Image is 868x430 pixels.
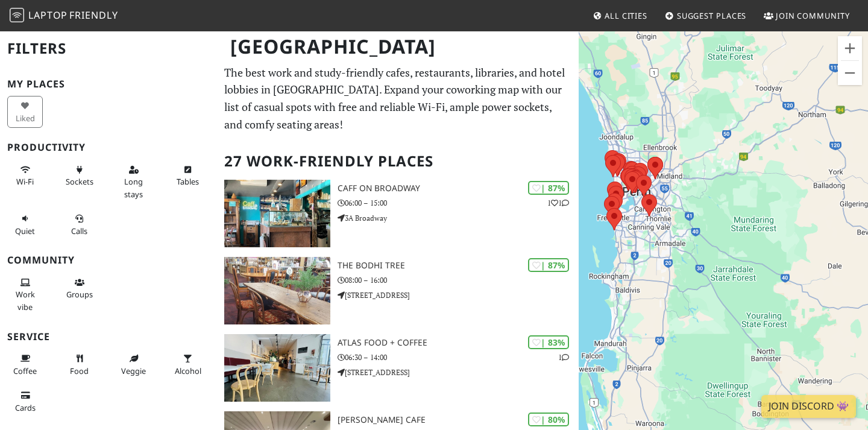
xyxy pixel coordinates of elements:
button: Cards [7,385,43,417]
button: Long stays [116,160,151,204]
div: | 80% [528,413,569,426]
h3: The Bodhi Tree [338,261,579,271]
a: Join Community [759,5,855,27]
a: Atlas Food + Coffee | 83% 1 Atlas Food + Coffee 06:30 – 14:00 [STREET_ADDRESS] [217,334,579,402]
img: Atlas Food + Coffee [224,334,330,402]
span: Work-friendly tables [177,176,199,187]
h3: Service [7,331,210,343]
span: Video/audio calls [71,226,87,236]
button: Work vibe [7,273,43,317]
button: Veggie [116,349,151,381]
h2: 27 Work-Friendly Places [224,143,571,180]
span: Food [70,365,89,376]
div: | 87% [528,258,569,272]
h2: Filters [7,30,210,67]
h3: Caff on Broadway [338,183,579,194]
a: LaptopFriendly LaptopFriendly [10,5,118,27]
button: Quiet [7,209,43,241]
button: Zoom out [838,61,862,85]
button: Coffee [7,349,43,381]
button: Alcohol [170,349,206,381]
span: Join Community [776,10,850,21]
span: Coffee [13,365,37,376]
button: Food [61,349,97,381]
span: Stable Wi-Fi [16,176,34,187]
p: 1 [558,352,569,363]
span: Quiet [15,226,35,236]
button: Sockets [61,160,97,192]
span: Credit cards [15,402,36,413]
p: 3A Broadway [338,212,579,224]
h3: Atlas Food + Coffee [338,338,579,348]
span: All Cities [605,10,647,21]
h1: [GEOGRAPHIC_DATA] [221,30,576,63]
h3: Productivity [7,142,210,153]
span: Power sockets [66,176,93,187]
span: People working [16,289,35,312]
button: Zoom in [838,36,862,60]
img: The Bodhi Tree [224,257,330,324]
h3: My Places [7,78,210,90]
p: 08:00 – 16:00 [338,274,579,286]
span: Group tables [66,289,93,300]
p: The best work and study-friendly cafes, restaurants, libraries, and hotel lobbies in [GEOGRAPHIC_... [224,64,571,133]
button: Calls [61,209,97,241]
div: | 87% [528,181,569,195]
button: Tables [170,160,206,192]
span: Veggie [121,365,146,376]
p: 1 1 [547,197,569,209]
a: The Bodhi Tree | 87% The Bodhi Tree 08:00 – 16:00 [STREET_ADDRESS] [217,257,579,324]
button: Wi-Fi [7,160,43,192]
a: Suggest Places [660,5,752,27]
button: Groups [61,273,97,305]
span: Suggest Places [677,10,747,21]
img: LaptopFriendly [10,8,24,22]
p: [STREET_ADDRESS] [338,367,579,378]
p: [STREET_ADDRESS] [338,289,579,301]
span: Long stays [124,176,143,199]
h3: Community [7,255,210,266]
p: 06:30 – 14:00 [338,352,579,363]
p: 06:00 – 15:00 [338,197,579,209]
img: Caff on Broadway [224,180,330,247]
span: Friendly [69,8,118,22]
div: | 83% [528,335,569,349]
span: Alcohol [175,365,201,376]
h3: [PERSON_NAME] Cafe [338,415,579,425]
span: Laptop [28,8,68,22]
a: Join Discord 👾 [761,395,856,418]
a: Caff on Broadway | 87% 11 Caff on Broadway 06:00 – 15:00 3A Broadway [217,180,579,247]
a: All Cities [588,5,652,27]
